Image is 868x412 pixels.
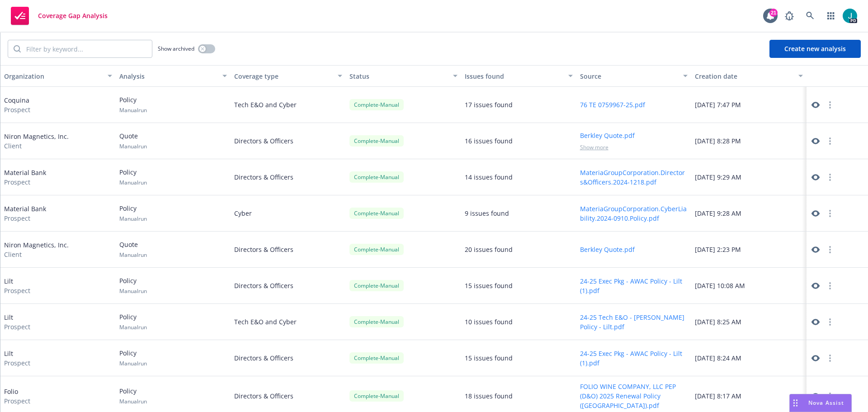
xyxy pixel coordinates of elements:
[4,349,30,368] div: Lilt
[119,323,147,331] span: Manual run
[822,7,840,25] a: Switch app
[119,386,147,405] div: Policy
[465,71,563,81] div: Issues found
[790,394,801,412] div: Drag to move
[231,304,346,340] div: Tech E&O and Cyber
[119,215,147,223] span: Manual run
[349,352,404,364] div: Complete - Manual
[349,171,404,183] div: Complete - Manual
[346,65,461,87] button: Status
[695,71,793,81] div: Creation date
[119,276,147,295] div: Policy
[119,131,147,150] div: Quote
[119,179,147,186] span: Manual run
[349,135,404,147] div: Complete - Manual
[4,322,30,331] span: Prospect
[4,276,30,295] div: Lilt
[4,132,69,151] div: Niron Magnetics, Inc.
[4,141,69,151] span: Client
[580,131,635,140] button: Berkley Quote.pdf
[580,349,688,368] button: 24-25 Exec Pkg - AWAC Policy - Lilt (1).pdf
[231,232,346,268] div: Directors & Officers
[4,168,46,187] div: Material Bank
[234,71,332,81] div: Coverage type
[119,312,147,331] div: Policy
[465,208,509,218] div: 9 issues found
[465,317,513,327] div: 10 issues found
[4,177,46,187] span: Prospect
[119,204,147,223] div: Policy
[119,240,147,259] div: Quote
[116,65,231,87] button: Analysis
[801,7,819,25] a: Search
[789,394,852,412] button: Nova Assist
[691,195,807,232] div: [DATE] 9:28 AM
[38,12,108,19] span: Coverage Gap Analysis
[465,172,513,182] div: 14 issues found
[580,71,678,81] div: Source
[691,159,807,195] div: [DATE] 9:29 AM
[231,159,346,195] div: Directors & Officers
[119,287,147,295] span: Manual run
[576,65,692,87] button: Source
[4,240,69,259] div: Niron Magnetics, Inc.
[461,65,576,87] button: Issues found
[691,268,807,304] div: [DATE] 10:08 AM
[119,398,147,405] span: Manual run
[4,105,30,114] span: Prospect
[119,360,147,367] span: Manual run
[465,245,513,254] div: 20 issues found
[580,313,688,331] button: 24-25 Tech E&O - [PERSON_NAME] Policy - Lilt.pdf
[119,95,147,114] div: Policy
[4,95,30,114] div: Coquina
[231,65,346,87] button: Coverage type
[580,100,645,109] button: 76 TE 0759967-25.pdf
[465,100,513,109] div: 17 issues found
[349,244,404,255] div: Complete - Manual
[349,280,404,291] div: Complete - Manual
[580,168,688,187] button: MateriaGroupCorporation.Directors&Officers.2024-1218.pdf
[119,167,147,186] div: Policy
[119,348,147,367] div: Policy
[4,387,30,406] div: Folio
[119,71,217,81] div: Analysis
[231,340,346,376] div: Directors & Officers
[580,382,688,410] button: FOLIO WINE COMPANY, LLC PEP (D&O) 2025 Renewal Policy ([GEOGRAPHIC_DATA]).pdf
[231,268,346,304] div: Directors & Officers
[158,45,194,52] span: Show archived
[231,123,346,159] div: Directors & Officers
[580,276,688,295] button: 24-25 Exec Pkg - AWAC Policy - Lilt (1).pdf
[119,142,147,150] span: Manual run
[769,40,861,58] button: Create new analysis
[580,143,609,151] span: Show more
[465,136,513,146] div: 16 issues found
[14,45,21,52] svg: Search
[231,87,346,123] div: Tech E&O and Cyber
[780,7,798,25] a: Report a Bug
[580,245,635,254] button: Berkley Quote.pdf
[4,396,30,406] span: Prospect
[349,316,404,327] div: Complete - Manual
[349,208,404,219] div: Complete - Manual
[4,250,69,259] span: Client
[4,358,30,368] span: Prospect
[349,390,404,402] div: Complete - Manual
[119,106,147,114] span: Manual run
[465,391,513,401] div: 18 issues found
[349,71,448,81] div: Status
[691,65,807,87] button: Creation date
[119,251,147,259] span: Manual run
[21,40,152,57] input: Filter by keyword...
[691,123,807,159] div: [DATE] 8:28 PM
[580,204,688,223] button: MateriaGroupCorporation.CyberLiability.2024-0910.Policy.pdf
[808,399,844,407] span: Nova Assist
[0,65,116,87] button: Organization
[4,313,30,331] div: Lilt
[465,353,513,363] div: 15 issues found
[691,340,807,376] div: [DATE] 8:24 AM
[231,195,346,232] div: Cyber
[465,281,513,290] div: 15 issues found
[4,286,30,295] span: Prospect
[349,99,404,110] div: Complete - Manual
[691,87,807,123] div: [DATE] 7:47 PM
